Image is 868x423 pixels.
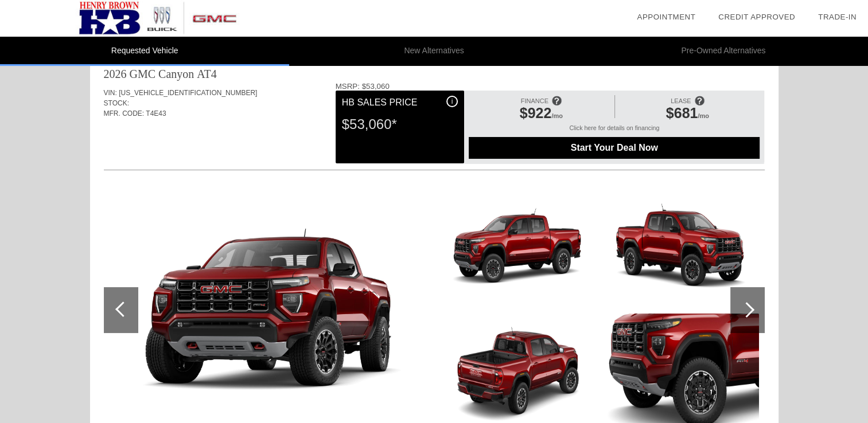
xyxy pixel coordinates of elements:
span: MFR. CODE: [104,109,145,117]
img: 2.jpg [438,189,595,307]
li: Pre-Owned Alternatives [579,37,868,66]
img: 1.jpg [104,219,429,402]
span: $681 [666,105,698,121]
a: Appointment [637,13,695,21]
span: T4E43 [146,109,166,117]
span: i [451,97,453,105]
div: $53,060* [342,109,458,139]
span: VIN: [104,89,117,97]
li: New Alternatives [289,37,578,66]
span: LEASE [671,97,691,104]
div: HB Sales Price [342,96,458,109]
div: /mo [621,105,754,124]
div: Quoted on [DATE] 3:21:07 PM [104,136,765,154]
span: Start Your Deal Now [483,143,745,153]
div: Click here for details on financing [469,124,760,137]
a: Credit Approved [718,13,795,21]
span: [US_VEHICLE_IDENTIFICATION_NUMBER] [119,89,257,97]
div: MSRP: $53,060 [336,82,765,91]
span: $922 [520,105,552,121]
img: 4.jpg [601,189,759,307]
a: Trade-In [818,13,857,21]
div: /mo [474,105,608,124]
span: FINANCE [521,97,548,104]
span: STOCK: [104,99,129,107]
